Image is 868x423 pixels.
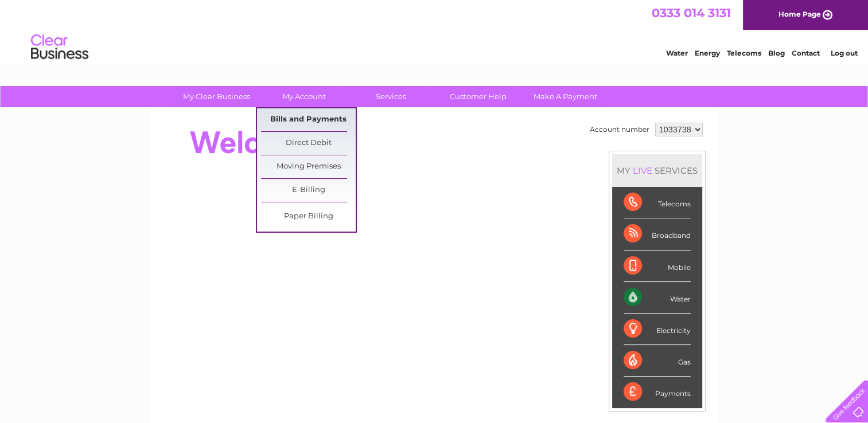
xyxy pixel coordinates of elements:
a: Telecoms [727,49,761,57]
a: Bills and Payments [261,108,356,131]
a: Customer Help [431,86,526,107]
a: My Account [256,86,351,107]
div: Gas [624,345,691,377]
td: Account number [587,120,652,139]
a: Make A Payment [518,86,613,107]
a: Blog [768,49,785,57]
div: MY SERVICES [612,154,702,187]
div: Electricity [624,314,691,345]
a: Services [344,86,438,107]
div: Water [624,282,691,314]
a: Direct Debit [261,132,356,155]
div: Broadband [624,218,691,250]
img: logo.png [30,30,89,65]
a: Log out [830,49,857,57]
a: E-Billing [261,179,356,202]
a: 0333 014 3131 [652,6,731,20]
a: Paper Billing [261,205,356,228]
a: My Clear Business [169,86,264,107]
a: Contact [792,49,820,57]
a: Water [666,49,688,57]
div: Mobile [624,250,691,282]
a: Moving Premises [261,155,356,178]
div: Clear Business is a trading name of Verastar Limited (registered in [GEOGRAPHIC_DATA] No. 3667643... [164,6,706,56]
div: Telecoms [624,187,691,218]
a: Energy [695,49,720,57]
div: LIVE [630,165,655,176]
div: Payments [624,377,691,408]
